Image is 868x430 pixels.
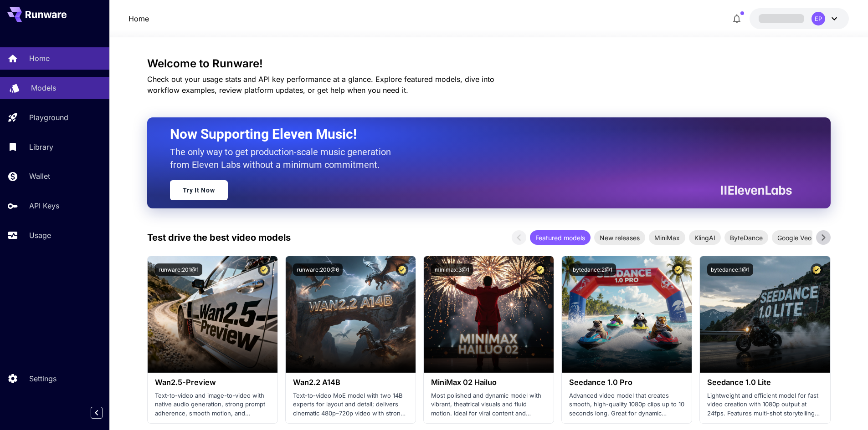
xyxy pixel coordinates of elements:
p: The only way to get production-scale music generation from Eleven Labs without a minimum commitment. [170,146,398,171]
button: runware:201@1 [155,263,202,276]
h3: Seedance 1.0 Lite [707,378,822,387]
div: KlingAI [689,230,721,245]
h3: Welcome to Runware! [147,57,831,70]
button: Certified Model – Vetted for best performance and includes a commercial license. [811,263,823,276]
button: runware:200@6 [293,263,343,276]
button: EP [750,8,849,29]
p: Most polished and dynamic model with vibrant, theatrical visuals and fluid motion. Ideal for vira... [431,391,546,418]
p: Text-to-video and image-to-video with native audio generation, strong prompt adherence, smooth mo... [155,391,270,418]
img: alt [562,256,692,373]
p: Wallet [29,171,50,182]
h3: Seedance 1.0 Pro [569,378,684,387]
p: Home [29,53,50,64]
p: Advanced video model that creates smooth, high-quality 1080p clips up to 10 seconds long. Great f... [569,391,684,418]
div: ByteDance [724,230,768,245]
span: KlingAI [689,233,721,243]
button: Collapse sidebar [91,407,103,419]
button: minimax:3@1 [431,263,473,276]
p: Models [31,82,56,93]
div: Google Veo [772,230,817,245]
button: bytedance:1@1 [707,263,753,276]
span: ByteDance [724,233,768,243]
a: Home [128,13,149,24]
div: EP [812,12,825,25]
img: alt [700,256,830,373]
span: Featured models [530,233,591,243]
p: Text-to-video MoE model with two 14B experts for layout and detail; delivers cinematic 480p–720p ... [293,391,408,418]
div: Collapse sidebar [98,405,109,421]
div: Featured models [530,230,591,245]
button: Certified Model – Vetted for best performance and includes a commercial license. [534,263,546,276]
button: Certified Model – Vetted for best performance and includes a commercial license. [672,263,684,276]
button: Certified Model – Vetted for best performance and includes a commercial license. [396,263,408,276]
div: New releases [594,230,645,245]
p: Lightweight and efficient model for fast video creation with 1080p output at 24fps. Features mult... [707,391,822,418]
h3: Wan2.5-Preview [155,378,270,387]
p: Test drive the best video models [147,231,291,244]
p: Library [29,142,53,152]
p: Playground [29,112,68,123]
a: Try It Now [170,180,228,200]
span: MiniMax [649,233,685,243]
h3: Wan2.2 A14B [293,378,408,387]
span: Check out your usage stats and API key performance at a glance. Explore featured models, dive int... [147,75,494,95]
nav: breadcrumb [128,13,149,24]
h2: Now Supporting Eleven Music! [170,126,785,143]
button: Certified Model – Vetted for best performance and includes a commercial license. [258,263,270,276]
img: alt [148,256,277,373]
h3: MiniMax 02 Hailuo [431,378,546,387]
div: MiniMax [649,230,685,245]
p: Usage [29,230,51,241]
span: New releases [594,233,645,243]
img: alt [286,256,416,373]
span: Google Veo [772,233,817,243]
p: Settings [29,373,56,384]
p: API Keys [29,200,59,211]
img: alt [424,256,554,373]
button: bytedance:2@1 [569,263,616,276]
